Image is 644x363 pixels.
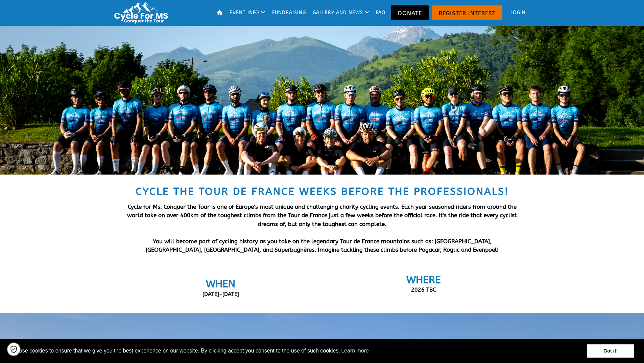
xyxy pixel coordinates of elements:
a: Cookie settings [7,342,21,356]
a: Register Interest [432,5,502,20]
span: [DATE]-[DATE] [202,291,239,297]
span: Cycle for Ms: Conquer the Tour is one of Europe’s most unique and challenging charity cycling eve... [127,203,517,227]
a: learn more about cookies [340,346,370,356]
span: Cycle the Tour de France weeks before the professionals! [136,185,509,198]
span: WHEN [206,278,235,290]
a: Donate [391,5,429,20]
a: Login [504,2,528,24]
span: We use cookies to ensure that we give you the best experience on our website. By clicking accept ... [10,346,587,356]
a: dismiss cookie message [587,344,634,358]
strong: You will become part of cycling history as you take on the legendary Tour de France mountains suc... [146,238,499,253]
span: WHERE [406,274,441,286]
span: 2026 TBC [411,287,436,293]
img: Cycle for MS: Conquer the Tour [112,1,173,24]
